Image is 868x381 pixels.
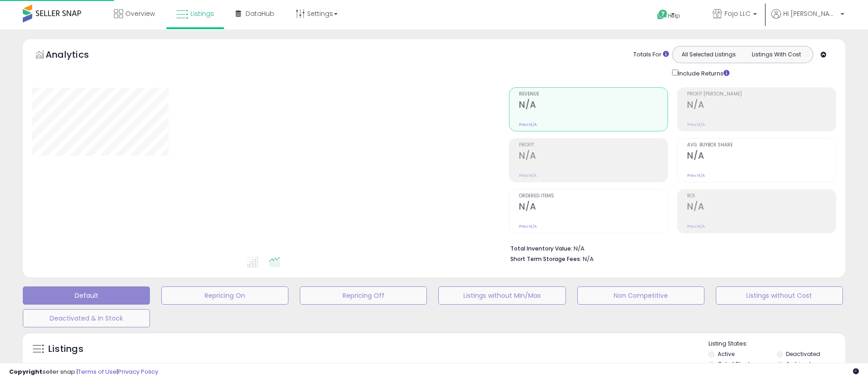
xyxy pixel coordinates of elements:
[519,100,668,112] h2: N/A
[300,286,427,305] button: Repricing Off
[687,224,705,229] small: Prev: N/A
[510,242,829,253] li: N/A
[687,201,836,214] h2: N/A
[519,224,537,229] small: Prev: N/A
[510,255,581,263] b: Short Term Storage Fees:
[724,9,750,18] span: Fojo LLC
[650,2,698,30] a: Help
[438,286,565,305] button: Listings without Min/Max
[46,48,107,63] h5: Analytics
[519,122,537,127] small: Prev: N/A
[519,92,668,97] span: Revenue
[742,49,810,60] button: Listings With Cost
[161,286,288,305] button: Repricing On
[657,9,668,20] i: Get Help
[519,201,668,214] h2: N/A
[246,9,274,18] span: DataHub
[125,9,155,18] span: Overview
[577,286,704,305] button: Non Competitive
[687,173,705,178] small: Prev: N/A
[783,9,838,18] span: Hi [PERSON_NAME]
[519,173,537,178] small: Prev: N/A
[668,12,680,20] span: Help
[687,194,836,199] span: ROI
[687,143,836,148] span: Avg. Buybox Share
[665,68,740,78] div: Include Returns
[23,309,150,327] button: Deactivated & In Stock
[519,194,668,199] span: Ordered Items
[687,92,836,97] span: Profit [PERSON_NAME]
[23,286,150,305] button: Default
[190,9,214,18] span: Listings
[675,49,743,60] button: All Selected Listings
[687,150,836,163] h2: N/A
[687,100,836,112] h2: N/A
[519,150,668,163] h2: N/A
[716,286,843,305] button: Listings without Cost
[510,245,572,252] b: Total Inventory Value:
[583,255,594,263] span: N/A
[519,143,668,148] span: Profit
[687,122,705,127] small: Prev: N/A
[9,367,42,376] strong: Copyright
[633,50,669,59] div: Totals For
[9,368,158,376] div: seller snap | |
[771,9,844,30] a: Hi [PERSON_NAME]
